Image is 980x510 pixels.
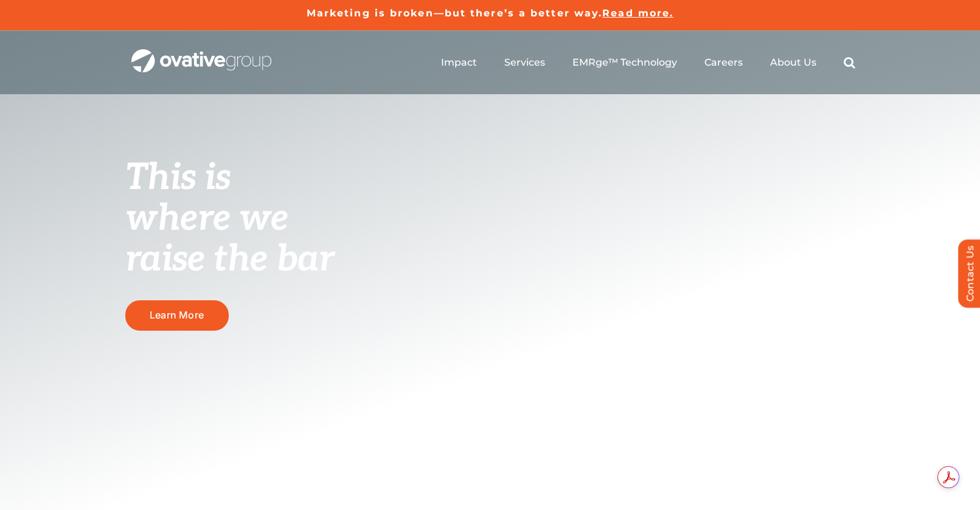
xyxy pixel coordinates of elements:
[770,57,816,69] a: About Us
[704,57,743,69] a: Careers
[125,300,229,330] a: Learn More
[602,7,673,19] a: Read more.
[844,57,855,69] a: Search
[150,309,204,321] span: Learn More
[572,57,677,69] a: EMRge™ Technology
[125,197,334,281] span: where we raise the bar
[307,7,603,19] a: Marketing is broken—but there’s a better way.
[131,48,271,60] a: OG_Full_horizontal_WHT
[504,57,545,69] a: Services
[441,43,855,82] nav: Menu
[125,156,231,200] span: This is
[441,57,477,69] a: Impact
